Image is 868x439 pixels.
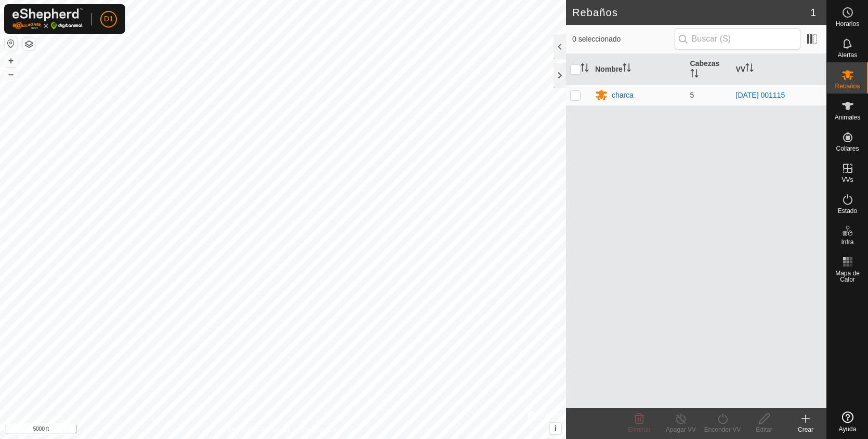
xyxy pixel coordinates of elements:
button: i [550,423,561,434]
span: Estado [838,208,857,214]
button: – [5,68,17,81]
button: Capas del Mapa [23,38,35,50]
p-sorticon: Activar para ordenar [623,65,631,73]
div: charca [612,90,634,101]
a: Contáctenos [302,425,337,435]
span: Horarios [836,21,859,27]
th: Cabezas [686,54,732,85]
span: Alertas [838,52,857,58]
span: Rebaños [835,83,860,89]
button: + [5,55,17,67]
button: Restablecer Mapa [5,37,17,50]
span: Animales [835,114,860,121]
p-sorticon: Activar para ordenar [581,65,589,73]
span: 5 [690,91,694,99]
input: Buscar (S) [675,28,800,50]
span: Mapa de Calor [830,270,865,283]
a: Ayuda [827,407,868,436]
img: Logo Gallagher [12,8,83,30]
span: 0 seleccionado [572,34,675,45]
h2: Rebaños [572,6,810,19]
p-sorticon: Activar para ordenar [690,71,699,79]
div: Encender VV [702,425,743,434]
span: 1 [810,5,816,20]
span: Collares [836,145,859,152]
span: Eliminar [628,426,650,433]
a: Política de Privacidad [229,425,289,435]
span: D1 [104,14,113,24]
span: Infra [841,239,853,245]
th: Nombre [591,54,686,85]
div: Crear [785,425,826,434]
div: Apagar VV [660,425,702,434]
span: VVs [841,177,853,183]
a: [DATE] 001115 [736,91,785,99]
th: VV [732,54,827,85]
p-sorticon: Activar para ordenar [745,65,754,73]
span: Ayuda [839,426,857,432]
span: i [555,424,557,433]
div: Editar [743,425,785,434]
